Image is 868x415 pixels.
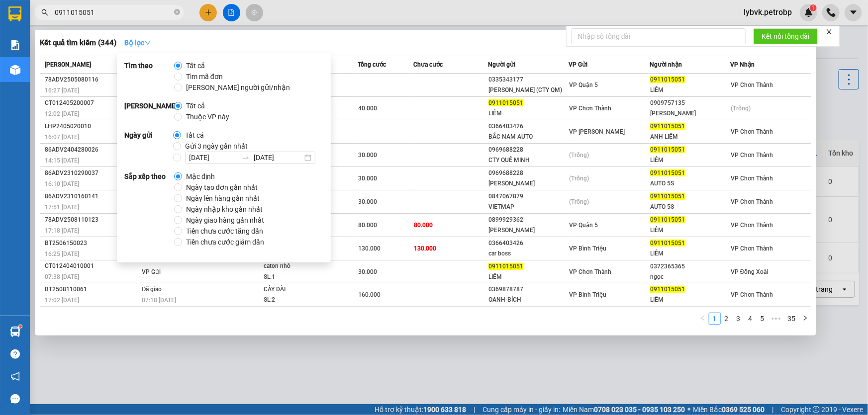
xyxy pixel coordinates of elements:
span: VP Đồng Xoài [731,268,769,275]
span: 17:51 [DATE] [45,204,79,211]
span: 0911015051 [650,123,685,130]
span: VP Chơn Thành [731,152,773,159]
span: 0911015051 [650,216,685,223]
div: 86ADV2404280026 [45,145,139,155]
span: swap-right [242,154,250,162]
img: warehouse-icon [10,327,20,337]
span: Tất cả [182,100,209,111]
a: 5 [757,313,768,324]
span: [PERSON_NAME] người gửi/nhận [182,82,294,93]
button: Bộ lọcdown [116,35,159,51]
div: 0366403426 [488,238,568,249]
span: 0911015051 [650,169,685,176]
span: 17:18 [DATE] [45,227,79,234]
div: CT012404010001 [45,261,139,271]
li: 3 [733,313,745,325]
span: 0911015051 [488,99,523,106]
span: VP Chơn Thành [731,128,773,135]
span: down [144,39,151,46]
div: 0366403426 [488,121,568,132]
span: 14:15 [DATE] [45,157,79,164]
div: BT2506150023 [45,238,139,249]
span: VP Chơn Thành [731,245,773,252]
span: 30.000 [358,152,377,159]
div: ANH LIÊM [650,132,730,142]
div: BẮC NAM AUTO [488,132,568,142]
div: AUTO 5S [650,202,730,212]
strong: Bộ lọc [124,39,151,47]
div: 78ADV2505080116 [45,75,139,85]
span: close-circle [174,8,180,17]
span: 17:02 [DATE] [45,297,79,304]
input: Nhập số tổng đài [572,28,746,44]
span: right [802,315,808,321]
span: 30.000 [358,198,377,205]
span: Ngày nhập kho gần nhất [182,204,267,215]
li: 4 [745,313,757,325]
span: 16:07 [DATE] [45,134,79,141]
img: solution-icon [10,40,20,50]
span: 0911015051 [650,193,685,200]
div: LIÊM [650,225,730,236]
button: right [799,313,811,325]
sup: 1 [19,325,22,328]
span: 16:27 [DATE] [45,87,79,94]
span: Thuộc VP này [182,111,233,122]
span: (Trống) [570,175,589,182]
span: VP Chơn Thành [731,82,773,88]
li: 5 [757,313,769,325]
span: Người nhận [650,61,682,68]
span: question-circle [10,349,20,359]
button: left [697,313,709,325]
li: 2 [721,313,733,325]
a: 35 [785,313,799,324]
div: LIÊM [650,295,730,305]
div: LIÊM [650,85,730,95]
li: Previous Page [697,313,709,325]
span: (Trống) [731,105,751,112]
img: logo-vxr [8,6,21,21]
div: LHP2405020010 [45,121,139,132]
div: [PERSON_NAME] (CTY QM) [488,85,568,95]
li: 35 [784,313,799,325]
span: VP Chơn Thành [731,291,773,298]
a: 4 [745,313,756,324]
div: CT012405200007 [45,98,139,108]
span: 0911015051 [488,263,523,270]
span: 160.000 [358,291,381,298]
span: VP Gửi [142,268,161,275]
span: VP Bình Triệu [570,245,607,252]
div: 0369878787 [488,284,568,295]
div: 0969688228 [488,145,568,155]
span: [PERSON_NAME] [45,61,91,68]
span: 16:25 [DATE] [45,250,79,257]
span: to [242,154,250,162]
strong: [PERSON_NAME] [124,100,174,122]
span: 0911015051 [650,286,685,293]
span: 07:18 [DATE] [142,297,176,304]
strong: Sắp xếp theo [124,171,174,248]
span: Kết nối tổng đài [762,31,810,42]
div: 0909757135 [650,98,730,108]
span: VP Bình Triệu [570,291,607,298]
span: Tổng cước [358,61,386,68]
span: VP [PERSON_NAME] [570,128,625,135]
span: Tiền chưa cước tăng dần [182,226,267,237]
span: VP Quận 5 [570,222,598,229]
div: AUTO 5S [650,178,730,189]
span: 130.000 [414,245,437,252]
div: LIÊM [488,108,568,119]
strong: Ngày gửi [124,130,173,164]
li: Next 5 Pages [769,313,784,325]
div: SL: 1 [264,272,338,283]
div: CTY QUẾ MINH [488,155,568,166]
span: VP Gửi [569,61,588,68]
span: left [700,315,706,321]
span: VP Nhận [730,61,755,68]
div: LIÊM [650,249,730,259]
span: Mặc định [182,171,219,182]
div: caton nhỏ [264,261,338,272]
div: 0847067879 [488,191,568,202]
span: 0911015051 [650,240,685,247]
span: VP Chơn Thành [731,175,773,182]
